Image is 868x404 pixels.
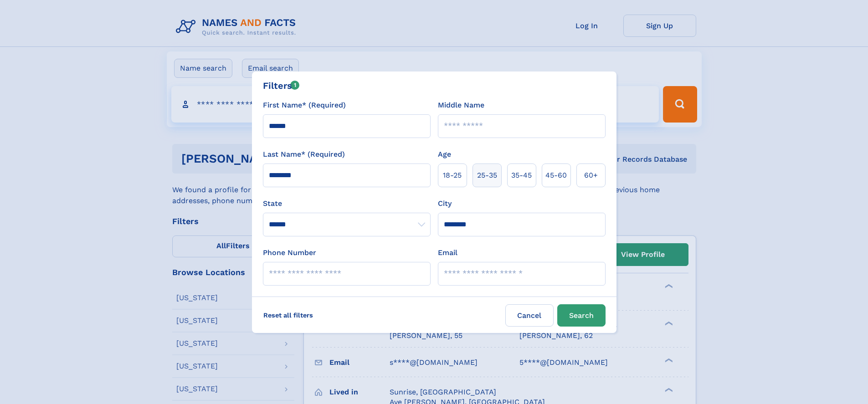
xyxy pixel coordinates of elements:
[511,170,532,181] span: 35‑45
[545,170,567,181] span: 45‑60
[263,149,345,160] label: Last Name* (Required)
[505,304,554,327] label: Cancel
[438,198,452,209] label: City
[263,79,300,92] div: Filters
[438,247,457,258] label: Email
[438,100,484,111] label: Middle Name
[263,100,346,111] label: First Name* (Required)
[443,170,462,181] span: 18‑25
[477,170,497,181] span: 25‑35
[584,170,598,181] span: 60+
[263,247,316,258] label: Phone Number
[263,198,431,209] label: State
[438,149,451,160] label: Age
[257,304,319,326] label: Reset all filters
[557,304,606,327] button: Search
